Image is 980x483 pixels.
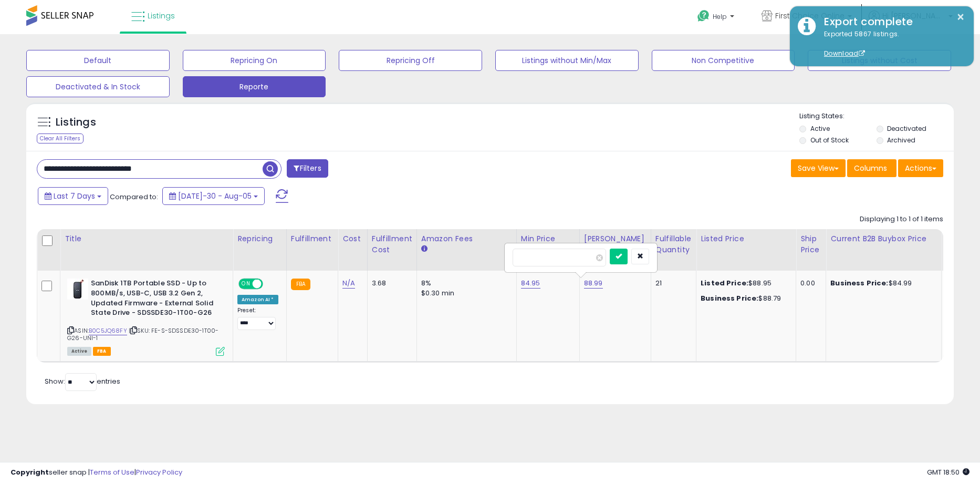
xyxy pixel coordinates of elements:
[421,233,512,244] div: Amazon Fees
[237,307,278,331] div: Preset:
[291,279,310,290] small: FBA
[927,467,969,477] span: 2025-08-13 18:50 GMT
[816,14,966,29] div: Export complete
[824,49,865,58] a: Download
[178,191,252,201] span: [DATE]-30 - Aug-05
[93,347,111,356] span: FBA
[67,279,225,354] div: ASIN:
[339,50,482,71] button: Repricing Off
[26,76,170,97] button: Deactivated & In Stock
[584,278,603,289] a: 88.99
[800,279,818,288] div: 0.00
[701,279,788,288] div: $88.95
[652,50,795,71] button: Non Competitive
[701,294,788,303] div: $88.79
[898,159,943,177] button: Actions
[89,326,127,335] a: B0C5JQ68FY
[810,124,830,133] label: Active
[38,187,108,205] button: Last 7 Days
[421,279,508,288] div: 8%
[830,278,888,288] b: Business Price:
[800,233,821,255] div: Ship Price
[521,278,540,289] a: 84.95
[816,29,966,59] div: Exported 5867 listings.
[291,233,333,244] div: Fulfillment
[110,192,158,202] span: Compared to:
[262,280,278,289] span: OFF
[372,279,409,288] div: 3.68
[54,191,95,201] span: Last 7 Days
[810,136,849,145] label: Out of Stock
[956,11,965,24] button: ×
[239,280,253,289] span: ON
[26,50,170,71] button: Default
[162,187,265,205] button: [DATE]-30 - Aug-05
[701,233,791,244] div: Listed Price
[421,244,428,254] small: Amazon Fees.
[342,233,363,244] div: Cost
[689,2,745,34] a: Help
[56,115,96,130] h5: Listings
[342,278,355,289] a: N/A
[701,293,758,303] b: Business Price:
[45,376,120,386] span: Show: entries
[775,11,845,21] span: First Choice Online
[799,111,953,121] p: Listing States:
[847,159,896,177] button: Columns
[136,467,182,477] a: Privacy Policy
[90,467,134,477] a: Terms of Use
[887,136,915,145] label: Archived
[287,159,328,178] button: Filters
[65,233,228,244] div: Title
[37,133,84,143] div: Clear All Filters
[655,233,692,255] div: Fulfillable Quantity
[887,124,926,133] label: Deactivated
[791,159,846,177] button: Save View
[495,50,639,71] button: Listings without Min/Max
[830,279,933,288] div: $84.99
[67,326,218,342] span: | SKU: FE-S-SDSSDE30-1T00-G26-UNI-1
[521,233,575,244] div: Min Price
[421,289,508,298] div: $0.30 min
[655,279,688,288] div: 21
[67,279,88,300] img: 41-T4nAAufL._SL40_.jpg
[854,163,887,173] span: Columns
[713,12,727,21] span: Help
[183,76,326,97] button: Reporte
[183,50,326,71] button: Repricing On
[701,278,748,288] b: Listed Price:
[237,295,278,304] div: Amazon AI *
[372,233,412,255] div: Fulfillment Cost
[830,233,937,244] div: Current B2B Buybox Price
[237,233,282,244] div: Repricing
[860,214,943,224] div: Displaying 1 to 1 of 1 items
[67,347,91,356] span: All listings currently available for purchase on Amazon
[91,279,218,320] b: SanDisk 1TB Portable SSD - Up to 800MB/s, USB-C, USB 3.2 Gen 2, Updated Firmware - External Solid...
[148,11,175,21] span: Listings
[11,467,49,477] strong: Copyright
[11,468,182,478] div: seller snap | |
[697,9,710,23] i: Get Help
[584,233,647,244] div: [PERSON_NAME]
